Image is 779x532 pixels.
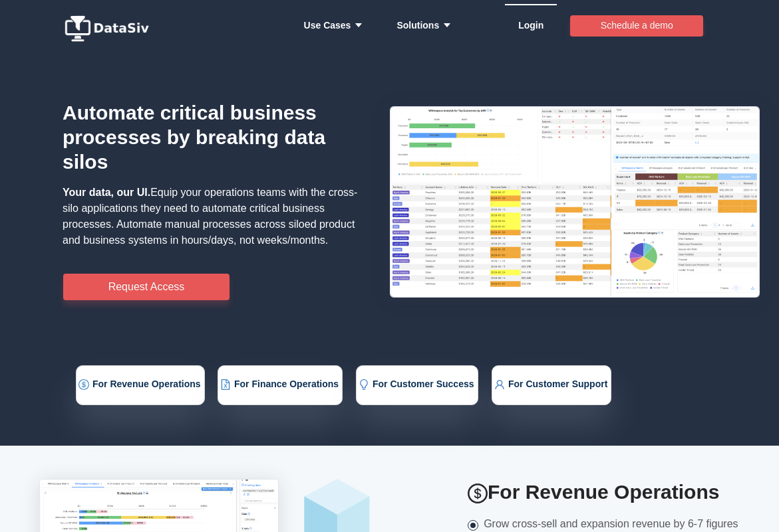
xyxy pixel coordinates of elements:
[390,106,760,298] img: HxQKbKb.png
[63,274,230,300] button: Request Access
[518,5,544,45] a: Login
[492,365,611,405] button: icon: userFor Customer Support
[359,380,474,391] a: icon: bulbFor Customer Success
[63,15,156,42] img: logo
[218,365,343,405] button: icon: file-excelFor Finance Operations
[220,380,339,391] a: icon: file-excelFor Finance Operations
[63,187,150,198] strong: Your data, our UI.
[356,365,478,405] button: icon: bulbFor Customer Success
[76,365,205,405] button: icon: dollarFor Revenue Operations
[468,479,740,506] h2: For Revenue Operations
[78,380,201,391] a: icon: dollarFor Revenue Operations
[396,20,458,31] strong: Solutions
[468,484,488,503] i: icon: dollar
[570,15,703,37] button: Schedule a demo
[351,21,363,30] i: icon: caret-down
[494,380,607,391] a: icon: userFor Customer Support
[63,101,367,175] h1: Automate critical business processes by breaking data silos
[439,21,452,30] i: icon: caret-down
[304,20,371,31] strong: Use Cases
[63,187,357,246] span: Equip your operations teams with the cross-silo applications they need to automate critical busin...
